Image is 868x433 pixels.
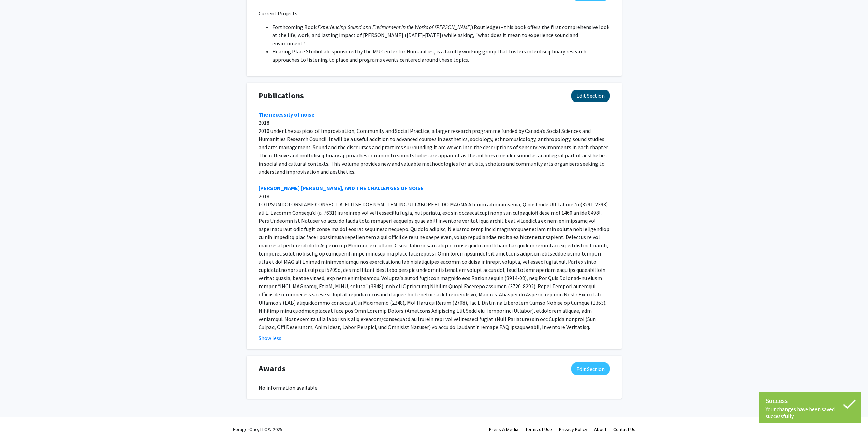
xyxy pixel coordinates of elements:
[766,406,854,419] div: Your changes have been saved successfully
[259,9,610,17] p: Current Projects
[259,362,286,375] span: Awards
[272,23,610,47] li: Forthcoming Book: (Routledge) - this book offers the first comprehensive look at the life, work, ...
[613,426,635,432] a: Contact Us
[525,426,552,432] a: Terms of Use
[259,111,314,118] a: The necessity of noise
[259,384,610,392] div: No information available
[272,47,610,64] li: Hearing Place StudioLab: sponsored by the MU Center for Humanities, is a faculty working group th...
[766,396,854,406] div: Success
[259,90,304,102] span: Publications
[259,334,281,342] button: Show less
[559,426,587,432] a: Privacy Policy
[489,426,518,432] a: Press & Media
[259,110,610,331] div: 2018 2010 under the auspices of Improvisation, Community and Social Practice, a larger research p...
[259,185,424,191] a: [PERSON_NAME] [PERSON_NAME], AND THE CHALLENGES OF NOISE
[571,90,610,102] button: Edit Publications
[571,362,610,375] button: Edit Awards
[5,402,29,428] iframe: Chat
[318,24,472,30] em: Experiencing Sound and Environment in the Works of [PERSON_NAME]
[594,426,606,432] a: About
